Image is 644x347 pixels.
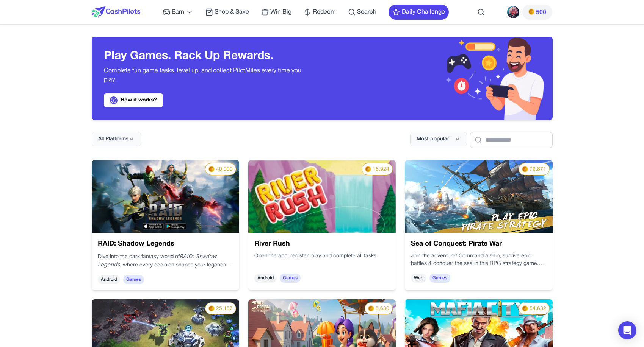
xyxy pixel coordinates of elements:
[92,6,140,18] img: CashPilots Logo
[405,160,552,233] img: 75fe42d1-c1a6-4a8c-8630-7b3dc285bdf3.jpg
[522,305,528,311] img: PMs
[123,275,144,284] span: Games
[215,8,249,17] span: Shop & Save
[98,275,120,284] span: Android
[92,132,141,146] button: All Platforms
[216,305,233,313] span: 25,157
[410,132,467,146] button: Most popular
[376,305,389,313] span: 5,630
[254,252,390,268] div: Open the app, register, play and complete all tasks.
[528,9,534,15] img: PMs
[208,166,215,172] img: PMs
[216,166,233,173] span: 40,000
[205,8,249,17] a: Shop & Save
[104,50,310,63] h3: Play Games. Rack Up Rewards.
[411,274,426,283] span: Web
[163,8,193,17] a: Earn
[322,37,553,120] img: Header decoration
[522,5,552,20] button: PMs500
[98,239,233,249] h3: RAID: Shadow Legends
[429,274,450,283] span: Games
[98,135,128,143] span: All Platforms
[417,135,449,143] span: Most popular
[304,8,336,17] a: Redeem
[104,93,163,107] a: How it works?
[261,8,291,17] a: Win Big
[348,8,376,17] a: Search
[618,321,636,339] div: Open Intercom Messenger
[248,160,396,233] img: cd3c5e61-d88c-4c75-8e93-19b3db76cddd.webp
[172,8,184,17] span: Earn
[313,8,336,17] span: Redeem
[208,305,215,311] img: PMs
[254,274,277,283] span: Android
[411,239,546,249] h3: Sea of Conquest: Pirate War
[389,5,449,20] button: Daily Challenge
[104,66,310,84] p: Complete fun game tasks, level up, and collect PilotMiles every time you play.
[373,166,389,173] span: 18,924
[92,160,239,233] img: nRLw6yM7nDBu.webp
[98,253,217,268] em: RAID: Shadow Legends
[98,252,233,269] p: Dive into the dark fantasy world of , where every decision shapes your legendary journey.
[530,166,546,173] span: 79,871
[270,8,291,17] span: Win Big
[536,8,546,17] span: 500
[530,305,546,313] span: 54,632
[365,166,371,172] img: PMs
[522,166,528,172] img: PMs
[254,239,390,249] h3: River Rush
[368,305,374,311] img: PMs
[280,274,301,283] span: Games
[411,252,546,268] p: Join the adventure! Command a ship, survive epic battles & conquer the sea in this RPG strategy g...
[357,8,376,17] span: Search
